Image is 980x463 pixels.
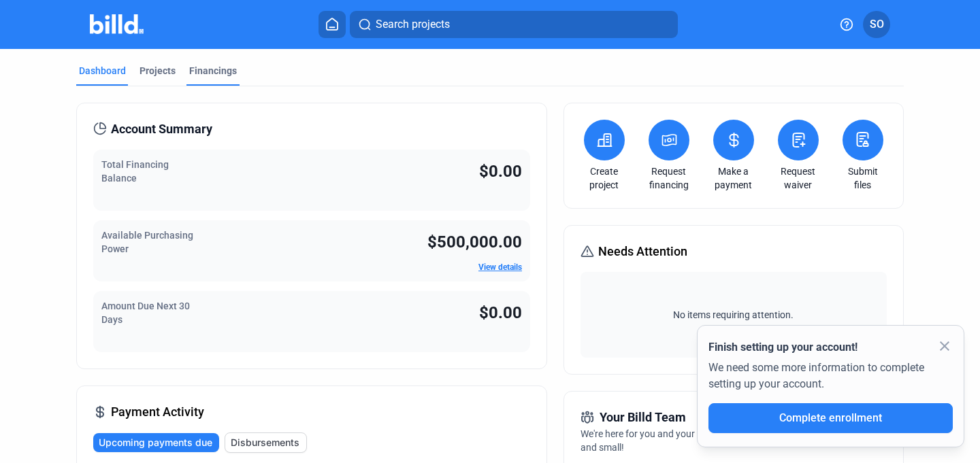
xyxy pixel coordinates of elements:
[645,165,693,192] a: Request financing
[350,11,678,38] button: Search projects
[90,14,144,34] img: Billd Company Logo
[101,301,190,325] span: Amount Due Next 30 Days
[101,159,169,184] span: Total Financing Balance
[936,338,953,354] mat-icon: close
[581,165,628,192] a: Create project
[189,64,237,78] div: Financings
[79,64,126,78] div: Dashboard
[870,16,884,33] span: SO
[779,411,882,424] span: Complete enrollment
[710,165,757,192] a: Make a payment
[600,408,686,427] span: Your Billd Team
[708,339,953,356] div: Finish setting up your account!
[598,242,687,261] span: Needs Attention
[708,356,953,403] div: We need some more information to complete setting up your account.
[478,262,522,272] a: View details
[93,433,219,452] button: Upcoming payments due
[774,165,822,192] a: Request waiver
[586,308,881,322] span: No items requiring attention.
[231,436,299,449] span: Disbursements
[140,64,176,78] div: Projects
[111,402,204,422] span: Payment Activity
[427,233,522,252] span: $500,000.00
[581,428,875,453] span: We're here for you and your business. Reach out anytime for needs big and small!
[101,230,193,254] span: Available Purchasing Power
[111,120,212,139] span: Account Summary
[479,303,522,322] span: $0.00
[708,403,953,433] button: Complete enrollment
[99,436,212,449] span: Upcoming payments due
[863,11,890,38] button: SO
[376,16,450,33] span: Search projects
[839,165,887,192] a: Submit files
[225,432,307,453] button: Disbursements
[479,162,522,181] span: $0.00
